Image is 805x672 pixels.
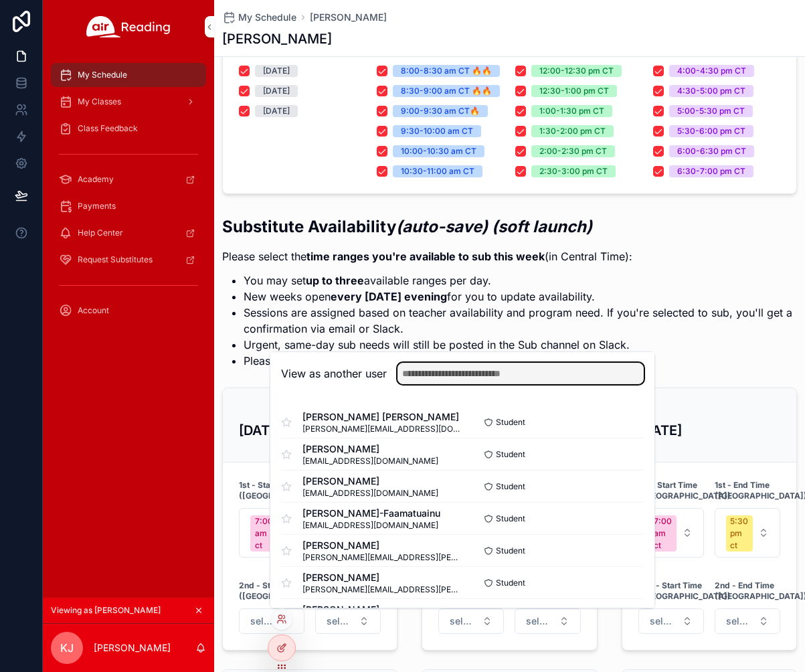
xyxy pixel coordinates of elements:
[222,29,332,48] h1: [PERSON_NAME]
[526,614,553,628] span: select
[302,552,462,563] span: [PERSON_NAME][EMAIL_ADDRESS][PERSON_NAME][DOMAIN_NAME]
[677,65,746,77] div: 4:00-4:30 pm CT
[401,85,492,97] div: 8:30-9:00 am CT 🔥🔥
[496,481,525,492] span: Student
[539,105,604,117] div: 1:00-1:30 pm CT
[239,608,304,634] button: Select Button
[302,507,440,520] span: [PERSON_NAME]-Faamatuainu
[244,353,797,369] li: Please if your availability changes.
[51,605,161,616] span: Viewing as [PERSON_NAME]
[677,165,745,177] div: 6:30-7:00 pm CT
[244,288,797,305] li: New weeks open for you to update availability.
[255,515,273,552] div: 7:00 am ct
[78,174,114,185] span: Academy
[222,216,797,238] h2: Substitute Availability
[281,365,387,382] h2: View as another user
[396,217,592,236] em: (auto-save) (soft launch)
[51,194,206,218] a: Payments
[677,125,745,137] div: 5:30-6:00 pm CT
[238,11,296,24] span: My Schedule
[315,608,381,634] button: Select Button
[726,614,753,628] span: select
[539,65,614,77] div: 12:00-12:30 pm CT
[730,515,748,552] div: 5:30 pm ct
[78,201,116,212] span: Payments
[51,221,206,245] a: Help Center
[239,420,381,440] h3: [DATE]
[302,410,462,424] span: [PERSON_NAME] [PERSON_NAME]
[438,608,504,634] button: Select Button
[78,123,138,134] span: Class Feedback
[306,274,364,287] strong: up to three
[302,488,438,499] span: [EMAIL_ADDRESS][DOMAIN_NAME]
[302,456,438,467] span: [EMAIL_ADDRESS][DOMAIN_NAME]
[302,539,462,552] span: [PERSON_NAME]
[51,248,206,272] a: Request Substitutes
[539,85,609,97] div: 12:30-1:00 pm CT
[515,608,580,634] button: Select Button
[302,603,462,616] span: [PERSON_NAME]
[222,248,797,264] p: Please select the (in Central Time):
[250,614,277,628] span: select
[86,16,171,37] img: App logo
[715,608,780,634] button: Select Button
[302,424,462,434] span: [PERSON_NAME][EMAIL_ADDRESS][DOMAIN_NAME]
[51,299,206,323] a: Account
[401,165,474,177] div: 10:30-11:00 am CT
[715,508,780,558] button: Select Button
[60,640,74,656] span: KJ
[496,513,525,524] span: Student
[331,290,447,303] strong: every [DATE] evening
[263,65,290,77] div: [DATE]
[244,305,797,337] li: Sessions are assigned based on teacher availability and program need. If you're selected to sub, ...
[78,96,121,107] span: My Classes
[78,228,123,238] span: Help Center
[78,254,153,265] span: Request Substitutes
[638,580,731,602] strong: 2nd - Start Time ([GEOGRAPHIC_DATA])
[650,614,677,628] span: select
[496,545,525,556] span: Student
[302,442,438,456] span: [PERSON_NAME]
[302,584,462,595] span: [PERSON_NAME][EMAIL_ADDRESS][PERSON_NAME][DOMAIN_NAME]
[302,475,438,488] span: [PERSON_NAME]
[51,167,206,191] a: Academy
[496,578,525,588] span: Student
[51,63,206,87] a: My Schedule
[638,420,780,440] h3: [DATE]
[677,105,745,117] div: 5:00-5:30 pm CT
[78,305,109,316] span: Account
[496,449,525,460] span: Student
[401,145,476,157] div: 10:00-10:30 am CT
[450,614,476,628] span: select
[327,614,353,628] span: select
[539,165,608,177] div: 2:30-3:00 pm CT
[306,250,545,263] strong: time ranges you're available to sub this week
[401,105,480,117] div: 9:00-9:30 am CT🔥
[302,520,440,531] span: [EMAIL_ADDRESS][DOMAIN_NAME]
[51,116,206,141] a: Class Feedback
[239,580,331,602] strong: 2nd - Start Time ([GEOGRAPHIC_DATA])
[239,508,304,558] button: Select Button
[51,90,206,114] a: My Classes
[43,54,214,340] div: scrollable content
[539,145,607,157] div: 2:00-2:30 pm CT
[401,125,473,137] div: 9:30-10:00 am CT
[496,417,525,428] span: Student
[677,145,746,157] div: 6:00-6:30 pm CT
[638,480,731,501] strong: 1st - Start Time ([GEOGRAPHIC_DATA])
[539,125,606,137] div: 1:30-2:00 pm CT
[263,85,290,97] div: [DATE]
[222,11,296,24] a: My Schedule
[263,105,290,117] div: [DATE]
[654,515,672,552] div: 7:00 am ct
[302,571,462,584] span: [PERSON_NAME]
[638,508,704,558] button: Select Button
[78,70,127,80] span: My Schedule
[244,337,797,353] li: Urgent, same-day sub needs will still be posted in the Sub channel on Slack.
[310,11,387,24] a: [PERSON_NAME]
[401,65,492,77] div: 8:00-8:30 am CT 🔥🔥
[94,641,171,655] p: [PERSON_NAME]
[239,480,331,501] strong: 1st - Start Time ([GEOGRAPHIC_DATA])
[638,608,704,634] button: Select Button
